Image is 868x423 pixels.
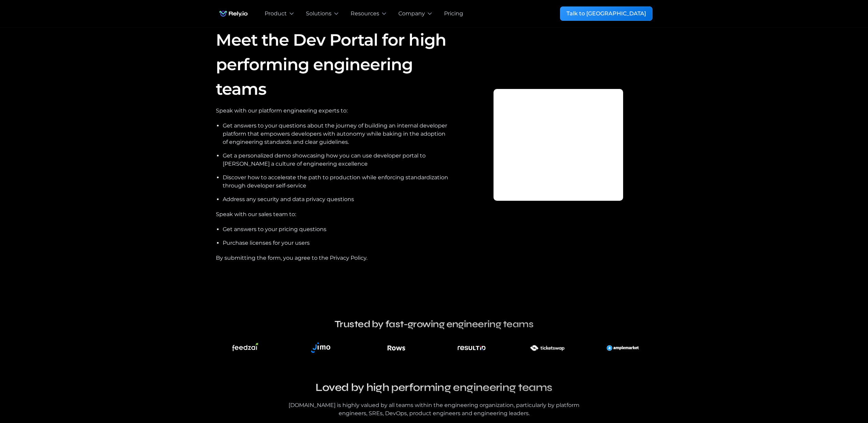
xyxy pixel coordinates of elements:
div: Talk to [GEOGRAPHIC_DATA] [567,10,646,18]
h1: Meet the Dev Portal for high performing engineering teams [216,28,451,101]
div: [DOMAIN_NAME] is highly valued by all teams within the engineering organization, particularly by ... [284,401,584,418]
img: An illustration of an explorer using binoculars [232,343,258,353]
img: An illustration of an explorer using binoculars [607,338,639,358]
iframe: Web Forms [507,103,609,192]
li: Get a personalized demo showcasing how you can use developer portal to [PERSON_NAME] a culture of... [223,152,451,168]
li: Get answers to your questions about the journey of building an internal developer platform that e... [223,122,451,146]
div: Company [398,10,425,18]
li: Purchase licenses for your users [223,239,451,247]
div: Speak with our platform engineering experts to: [216,107,451,115]
div: Resources [351,10,379,18]
img: An illustration of an explorer using binoculars [521,338,573,358]
div: Solutions [306,10,332,18]
h4: Trusted by fast-growing engineering teams [284,318,584,330]
div: Product [265,10,287,18]
li: Address any security and data privacy questions [223,195,451,203]
img: An illustration of an explorer using binoculars [308,338,334,358]
a: Talk to [GEOGRAPHIC_DATA] [560,6,652,21]
h3: Loved by high performing engineering teams [284,379,584,396]
img: An illustration of an explorer using binoculars [457,338,486,358]
div: Speak with our sales team to: [216,210,451,218]
img: An illustration of an explorer using binoculars [387,338,406,358]
a: Pricing [444,10,463,18]
li: Discover how to accelerate the path to production while enforcing standardization through develop... [223,173,451,190]
a: home [216,7,251,20]
div: By submitting the form, you agree to the Privacy Policy. [216,254,451,262]
img: Rely.io logo [216,7,251,20]
li: Get answers to your pricing questions [223,225,451,233]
